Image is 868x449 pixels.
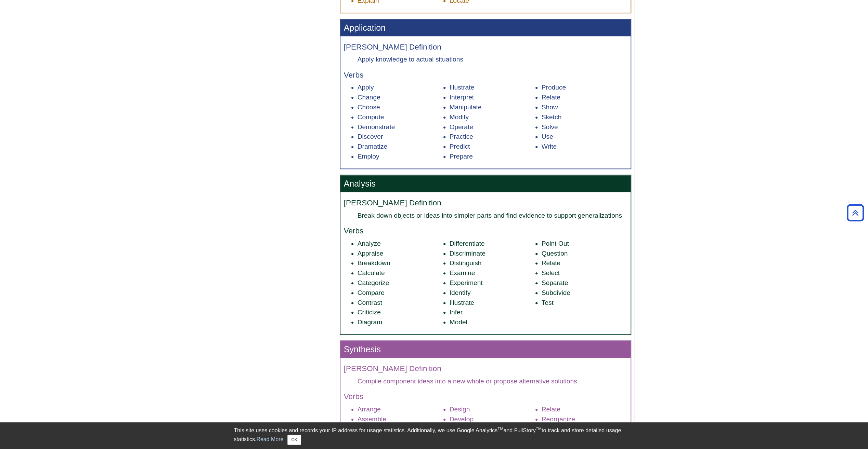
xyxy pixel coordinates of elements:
[450,132,535,142] li: Practice
[358,268,443,278] li: Calculate
[450,317,535,327] li: Model
[358,122,443,132] li: Demonstrate
[450,258,535,268] li: Distinguish
[450,268,535,278] li: Examine
[358,83,443,93] li: Apply
[344,365,627,373] h4: [PERSON_NAME] Definition
[542,278,627,288] li: Separate
[450,249,535,259] li: Discriminate
[450,103,535,112] li: Manipulate
[542,93,627,103] li: Relate
[844,208,866,217] a: Back to Top
[358,278,443,288] li: Categorize
[542,298,627,308] li: Test
[358,317,443,327] li: Diagram
[450,308,535,317] li: Infer
[344,393,627,401] h4: Verbs
[542,83,627,93] li: Produce
[287,435,301,445] button: Close
[542,414,627,424] li: Reorganize
[542,132,627,142] li: Use
[450,83,535,93] li: Illustrate
[542,405,627,414] li: Relate
[358,308,443,317] li: Criticize
[344,199,627,207] h4: [PERSON_NAME] Definition
[358,55,627,64] dd: Apply knowledge to actual situations
[450,278,535,288] li: Experiment
[358,93,443,103] li: Change
[450,288,535,298] li: Identify
[450,112,535,122] li: Modify
[344,43,627,52] h4: [PERSON_NAME] Definition
[358,211,627,220] dd: Break down objects or ideas into simpler parts and find evidence to support generalizations
[344,227,627,235] h4: Verbs
[450,298,535,308] li: Illustrate
[358,258,443,268] li: Breakdown
[358,377,627,386] dd: Compile component ideas into a new whole or propose alternative solutions
[450,142,535,152] li: Predict
[450,93,535,103] li: Interpret
[358,152,443,162] li: Employ
[450,239,535,249] li: Differentiate
[358,249,443,259] li: Appraise
[497,426,503,431] sup: TM
[358,288,443,298] li: Compare
[450,152,535,162] li: Prepare
[542,268,627,278] li: Select
[344,71,627,80] h4: Verbs
[542,142,627,152] li: Write
[358,414,443,424] li: Assemble
[542,288,627,298] li: Subdivide
[450,414,535,424] li: Develop
[256,436,283,442] a: Read More
[234,426,634,445] div: This site uses cookies and records your IP address for usage statistics. Additionally, we use Goo...
[358,132,443,142] li: Discover
[358,405,443,414] li: Arrange
[542,122,627,132] li: Solve
[536,426,542,431] sup: TM
[340,175,631,192] h3: Analysis
[340,341,631,358] h3: Synthesis
[450,405,535,414] li: Design
[542,103,627,112] li: Show
[358,103,443,112] li: Choose
[358,142,443,152] li: Dramatize
[340,19,631,36] h3: Application
[542,239,627,249] li: Point Out
[358,239,443,249] li: Analyze
[450,122,535,132] li: Operate
[542,258,627,268] li: Relate
[542,112,627,122] li: Sketch
[358,112,443,122] li: Compute
[542,249,627,259] li: Question
[358,298,443,308] li: Contrast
